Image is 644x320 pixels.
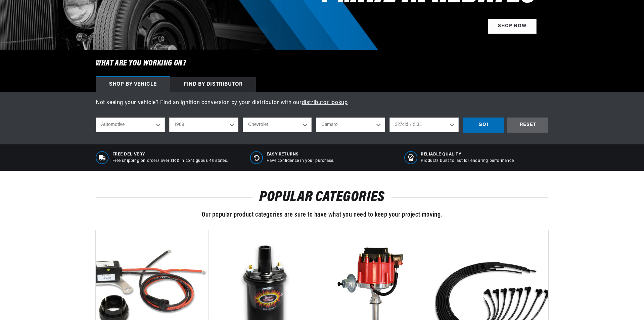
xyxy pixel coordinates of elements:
a: distributor lookup [302,100,348,105]
h6: What are you working on? [79,50,565,77]
select: Ride Type [96,118,165,132]
div: Shop by vehicle [96,77,170,92]
div: Find by Distributor [170,77,256,92]
span: Easy Returns [267,152,334,157]
div: RESET [507,118,548,133]
select: Model [316,118,385,132]
a: Shop Now [488,19,537,34]
select: Year [169,118,238,132]
p: Products built to last for enduring performance [421,158,514,164]
div: GO! [463,118,504,133]
span: RELIABLE QUALITY [421,152,514,157]
p: Not seeing your vehicle? Find an ignition conversion by your distributor with our [96,99,548,107]
span: Free Delivery [112,152,228,157]
span: Our popular product categories are sure to have what you need to keep your project moving. [202,212,442,218]
p: Have confidence in your purchase. [267,158,334,164]
p: Free shipping on orders over $100 in contiguous 48 states. [112,158,228,164]
select: Make [243,118,312,132]
h2: POPULAR CATEGORIES [96,191,548,204]
select: Engine [389,118,459,132]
